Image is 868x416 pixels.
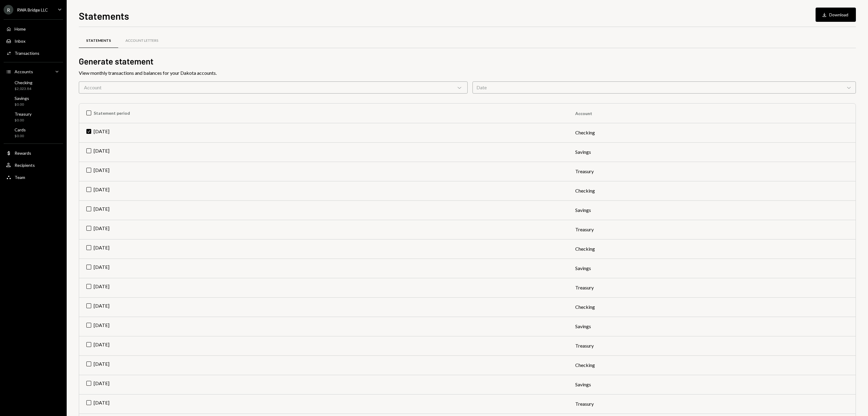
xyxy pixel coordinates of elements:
div: Date [472,81,856,94]
div: Home [15,26,26,31]
div: $2,023.84 [15,86,32,91]
div: Savings [15,96,29,101]
td: Treasury [568,278,856,297]
td: Savings [568,142,856,162]
td: Checking [568,239,856,259]
div: R [4,5,13,15]
div: Treasury [15,111,32,117]
td: Savings [568,317,856,336]
a: Inbox [4,35,63,46]
td: Checking [568,297,856,317]
button: Download [816,8,856,22]
a: Recipients [4,160,63,170]
div: Checking [15,80,32,85]
a: Team [4,172,63,183]
div: Recipients [15,163,35,168]
a: Account Letters [118,33,165,48]
div: $0.00 [15,134,26,139]
a: Savings$0.00 [4,94,63,108]
th: Account [568,104,856,123]
td: Savings [568,259,856,278]
a: Home [4,23,63,34]
div: $0.00 [15,102,29,107]
div: Inbox [15,38,25,44]
div: Accounts [15,69,33,74]
td: Treasury [568,394,856,414]
div: Cards [15,127,26,132]
a: Treasury$0.00 [4,110,63,124]
td: Checking [568,123,856,142]
td: Treasury [568,220,856,239]
a: Checking$2,023.84 [4,78,63,93]
div: Team [15,175,25,180]
h1: Statements [79,10,129,22]
a: Transactions [4,48,63,58]
div: $0.00 [15,118,32,123]
div: Account Letters [125,38,158,43]
div: Rewards [15,150,31,156]
div: Statements [86,38,111,43]
td: Checking [568,355,856,375]
td: Savings [568,375,856,394]
a: Accounts [4,66,63,77]
div: RWA Bridge LLC [17,7,48,12]
h2: Generate statement [79,55,856,67]
div: Account [79,81,468,94]
div: Transactions [15,51,39,56]
a: Cards$0.00 [4,125,63,140]
td: Savings [568,200,856,220]
td: Treasury [568,162,856,181]
a: Rewards [4,147,63,158]
div: View monthly transactions and balances for your Dakota accounts. [79,69,856,77]
td: Checking [568,181,856,200]
td: Treasury [568,336,856,355]
a: Statements [79,33,118,48]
